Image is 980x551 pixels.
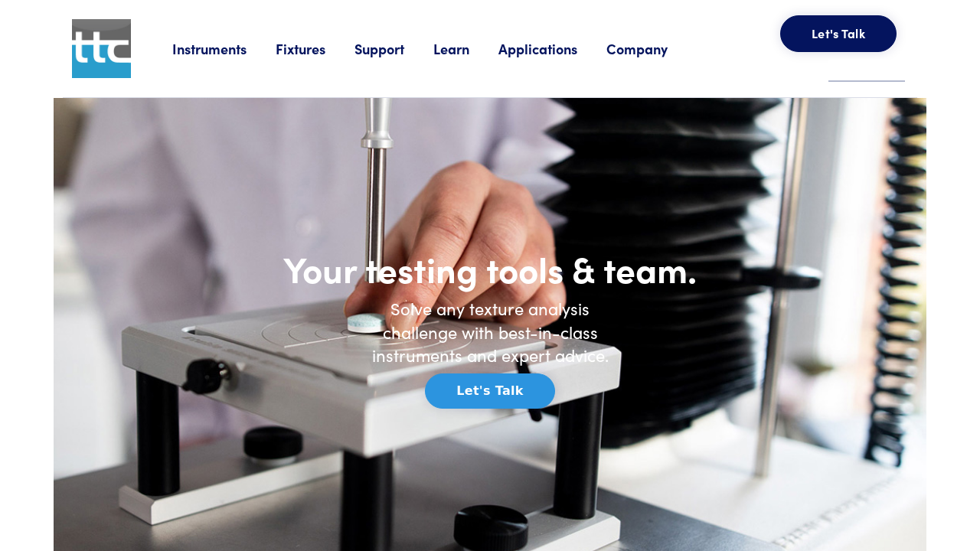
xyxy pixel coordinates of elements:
img: ttc_logo_1x1_v1.0.png [72,19,131,78]
a: Fixtures [276,39,354,58]
h1: Your testing tools & team. [230,246,750,291]
a: Applications [498,39,606,58]
button: Let's Talk [780,15,897,52]
h6: Solve any texture analysis challenge with best-in-class instruments and expert advice. [360,297,620,367]
a: Support [354,39,433,58]
a: Learn [433,39,498,58]
a: Company [606,39,697,58]
button: Let's Talk [425,373,554,409]
a: Instruments [172,39,276,58]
